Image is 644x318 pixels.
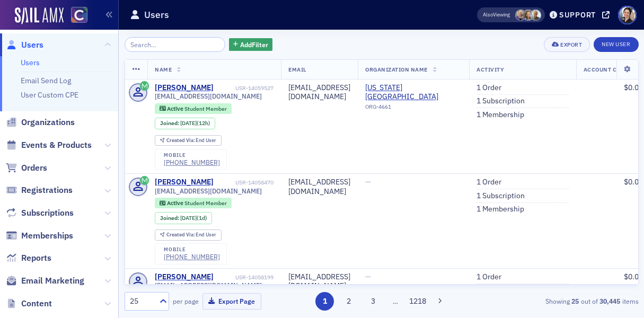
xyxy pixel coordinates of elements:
img: SailAMX [71,7,87,23]
a: [PHONE_NUMBER] [164,158,220,166]
a: 1 Subscription [477,191,525,201]
span: Registrations [21,184,73,196]
span: Lindsay Moore [523,10,534,21]
div: mobile [164,246,220,253]
a: Registrations [6,184,73,196]
div: Created Via: End User [155,135,222,146]
div: [EMAIL_ADDRESS][DOMAIN_NAME] [288,272,350,291]
div: Active: Active: Student Member [155,198,232,208]
span: Alicia Gelinas [515,10,526,21]
div: End User [166,138,217,144]
span: $0.00 [624,177,643,187]
strong: 25 [570,296,581,306]
button: Export [544,37,590,52]
div: ORG-4661 [365,103,462,114]
div: Also [483,11,493,18]
div: (12h) [180,120,210,127]
a: View Homepage [64,7,87,25]
div: [EMAIL_ADDRESS][DOMAIN_NAME] [288,178,350,196]
div: USR-14058199 [216,274,274,281]
span: [EMAIL_ADDRESS][DOMAIN_NAME] [155,281,262,289]
span: Users [21,39,43,51]
a: Users [6,39,43,51]
div: Export [560,42,582,48]
a: [US_STATE][GEOGRAPHIC_DATA] [365,83,462,102]
div: Showing out of items [474,296,638,306]
a: 1 Membership [477,205,524,214]
span: Derrol Moorhead [530,10,541,21]
div: Created Via: End User [155,229,222,241]
span: Memberships [21,230,73,242]
a: SailAMX [15,7,64,24]
a: Memberships [6,230,73,242]
span: Orders [21,162,47,174]
a: Users [21,58,40,67]
a: Active Student Member [160,105,227,112]
span: Student Member [184,199,227,207]
a: 1 Order [477,178,501,187]
span: Joined : [160,120,180,127]
span: Content [21,298,52,310]
a: Email Send Log [21,76,71,85]
button: 1 [315,292,334,311]
span: [DATE] [180,119,197,127]
div: USR-14059527 [216,85,274,92]
a: [PERSON_NAME] [155,83,214,93]
span: Reports [21,252,51,264]
span: [EMAIL_ADDRESS][DOMAIN_NAME] [155,92,262,100]
a: Subscriptions [6,207,74,219]
span: Created Via : [166,231,196,238]
button: 3 [364,292,382,311]
span: — [365,177,371,187]
span: Email Marketing [21,275,84,287]
span: Student Member [184,105,227,112]
h1: Users [144,8,169,21]
div: Support [559,10,596,20]
a: [PERSON_NAME] [155,272,214,282]
span: Account Credit [584,66,634,73]
span: Email [288,66,306,73]
span: $0.00 [624,272,643,281]
div: End User [166,232,217,238]
div: mobile [164,152,220,158]
a: Active Student Member [160,200,227,207]
span: Add Filter [240,40,268,49]
div: 25 [130,296,153,307]
span: $0.00 [624,83,643,92]
span: Activity [477,66,504,73]
span: Created Via : [166,137,196,144]
div: [EMAIL_ADDRESS][DOMAIN_NAME] [288,83,350,102]
div: USR-14058470 [216,179,274,186]
a: Email Marketing [6,275,84,287]
a: Orders [6,162,47,174]
span: [EMAIL_ADDRESS][DOMAIN_NAME] [155,187,262,195]
span: Name [155,66,172,73]
strong: 30,445 [598,296,622,306]
span: [DATE] [180,214,197,222]
input: Search… [125,37,226,52]
span: Profile [618,6,637,24]
a: 1 Order [477,272,501,282]
a: 1 Order [477,83,501,93]
button: Export Page [202,293,261,310]
div: Joined: 2025-09-29 00:00:00 [155,118,215,129]
a: Events & Products [6,139,92,151]
div: Joined: 2025-09-28 00:00:00 [155,212,212,224]
a: Content [6,298,52,310]
label: per page [173,296,199,306]
div: [PHONE_NUMBER] [164,253,220,261]
span: Organizations [21,117,75,128]
a: 1 Membership [477,110,524,120]
span: Subscriptions [21,207,74,219]
span: Joined : [160,215,180,222]
span: Organization Name [365,66,428,73]
span: Active [167,199,184,207]
button: AddFilter [229,38,272,51]
a: Organizations [6,117,75,128]
a: 1 Subscription [477,96,525,106]
span: — [365,272,371,281]
span: Viewing [483,11,510,19]
a: [PERSON_NAME] [155,178,214,187]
